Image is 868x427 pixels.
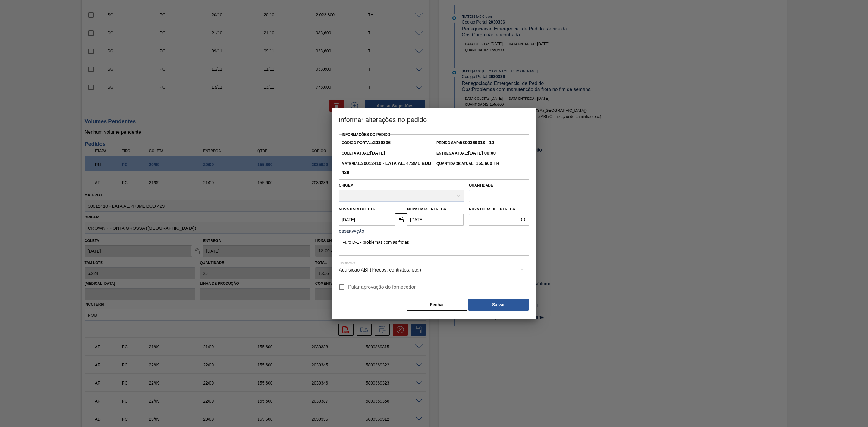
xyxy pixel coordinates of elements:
span: Entrega Atual: [436,151,496,155]
span: Pedido SAP: [436,141,494,145]
h3: Informar alterações no pedido [332,108,536,131]
button: Salvar [468,299,529,311]
div: Aquisição ABI (Preços, contratos, etc.) [339,262,529,278]
span: Pular aprovação do fornecedor [348,284,416,291]
textarea: Furo D-1 - problemas com as frotas [339,236,529,256]
strong: 2030336 [373,140,391,145]
label: Quantidade [469,183,493,187]
button: Fechar [407,299,467,311]
span: Material: [341,162,431,175]
label: Nova Data Entrega [407,207,446,211]
label: Informações do Pedido [342,133,390,137]
input: dd/mm/yyyy [407,214,464,226]
strong: 5800369313 - 10 [460,140,494,145]
button: locked [395,213,407,225]
span: Quantidade Atual: [436,162,499,166]
strong: [DATE] [370,150,385,155]
strong: 30012410 - LATA AL. 473ML BUD 429 [341,161,431,175]
img: locked [398,216,405,223]
strong: [DATE] 00:00 [468,150,496,155]
span: Coleta Atual: [341,151,385,155]
label: Nova Hora de Entrega [469,205,529,214]
input: dd/mm/yyyy [339,214,395,226]
span: Código Portal: [341,141,391,145]
label: Origem [339,183,354,187]
label: Nova Data Coleta [339,207,375,211]
strong: 155,600 TH [475,161,500,166]
label: Observação [339,227,529,236]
